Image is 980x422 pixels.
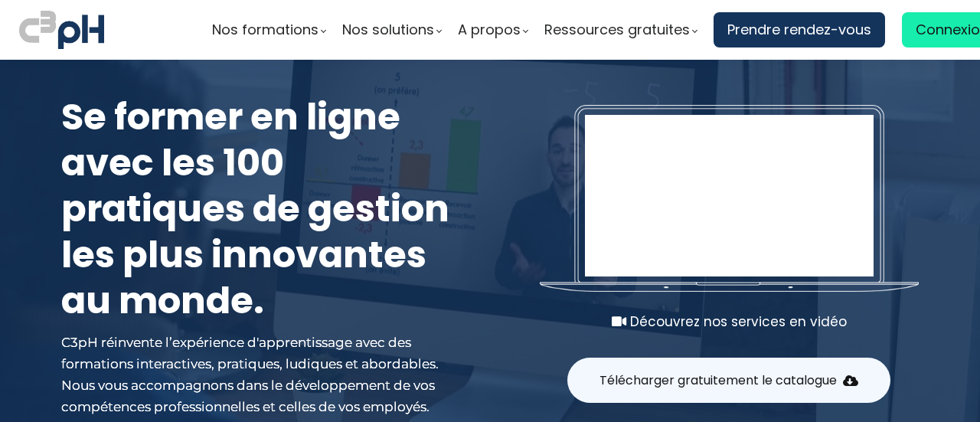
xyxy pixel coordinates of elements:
[599,371,837,390] span: Télécharger gratuitement le catalogue
[458,18,521,41] span: A propos
[212,18,318,41] span: Nos formations
[61,332,459,417] div: C3pH réinvente l’expérience d'apprentissage avec des formations interactives, pratiques, ludiques...
[567,358,890,403] button: Télécharger gratuitement le catalogue
[544,18,690,41] span: Ressources gratuites
[540,311,919,332] div: Découvrez nos services en vidéo
[727,18,871,41] span: Prendre rendez-vous
[714,12,885,47] a: Prendre rendez-vous
[61,94,459,324] h1: Se former en ligne avec les 100 pratiques de gestion les plus innovantes au monde.
[19,8,104,52] img: logo C3PH
[342,18,434,41] span: Nos solutions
